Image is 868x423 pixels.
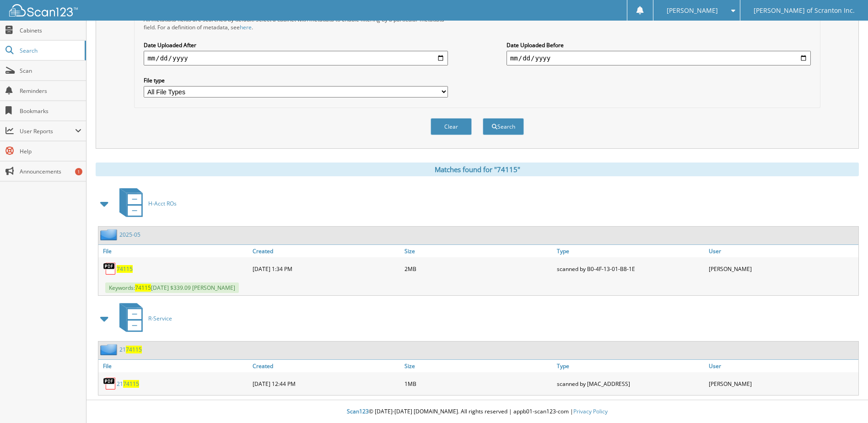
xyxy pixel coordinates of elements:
[240,23,252,31] a: here
[250,260,402,278] div: [DATE] 1:34 PM
[103,262,117,276] img: PDF.png
[135,284,151,292] span: 74115
[144,76,448,84] label: File type
[555,245,706,257] a: Type
[250,360,402,372] a: Created
[250,245,402,257] a: Created
[20,107,81,115] span: Bookmarks
[706,360,858,372] a: User
[555,360,706,372] a: Type
[105,282,239,293] span: Keywords: [DATE] $339.09 [PERSON_NAME]
[573,407,608,415] a: Privacy Policy
[100,344,119,355] img: folder2.png
[431,118,472,135] button: Clear
[119,231,140,239] a: 2025-05
[667,8,718,13] span: [PERSON_NAME]
[402,360,554,372] a: Size
[114,185,177,222] a: H-Acct ROs
[126,346,142,353] span: 74115
[117,380,139,388] a: 2174115
[555,260,706,278] div: scanned by B0-4F-13-01-B8-1E
[114,300,172,336] a: R-Service
[754,8,855,13] span: [PERSON_NAME] of Scranton Inc.
[20,27,81,34] span: Cabinets
[483,118,524,135] button: Search
[20,127,75,135] span: User Reports
[86,401,868,423] div: © [DATE]-[DATE] [DOMAIN_NAME]. All rights reserved | appb01-scan123-com |
[117,265,133,273] a: 74115
[98,245,250,257] a: File
[96,163,859,176] div: Matches found for "74115"
[20,87,81,95] span: Reminders
[98,360,250,372] a: File
[103,377,117,390] img: PDF.png
[119,346,142,353] a: 2174115
[144,41,448,49] label: Date Uploaded After
[706,260,858,278] div: [PERSON_NAME]
[20,47,80,54] span: Search
[148,200,177,207] span: H-Acct ROs
[144,51,448,65] input: start
[402,245,554,257] a: Size
[123,380,139,388] span: 74115
[507,41,811,49] label: Date Uploaded Before
[20,147,81,155] span: Help
[148,315,172,322] span: R-Service
[507,51,811,65] input: end
[402,374,554,393] div: 1MB
[75,168,82,175] div: 1
[20,67,81,75] span: Scan
[9,4,78,16] img: scan123-logo-white.svg
[555,374,706,393] div: scanned by [MAC_ADDRESS]
[20,168,81,175] span: Announcements
[100,229,119,240] img: folder2.png
[706,374,858,393] div: [PERSON_NAME]
[402,260,554,278] div: 2MB
[706,245,858,257] a: User
[144,16,448,31] div: All metadata fields are searched by default. Select a cabinet with metadata to enable filtering b...
[250,374,402,393] div: [DATE] 12:44 PM
[347,407,369,415] span: Scan123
